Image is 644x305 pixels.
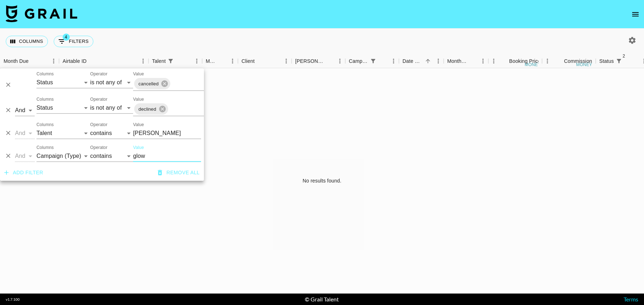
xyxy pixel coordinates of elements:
[133,121,144,127] label: Value
[138,56,148,66] button: Menu
[90,71,107,77] label: Operator
[335,56,345,66] button: Menu
[134,78,170,89] div: cancelled
[133,127,201,139] input: Filter value
[217,56,227,66] button: Sort
[191,56,202,66] button: Menu
[206,54,217,68] div: Manager
[509,54,541,68] div: Booking Price
[4,54,29,68] div: Month Due
[614,56,624,66] div: 2 active filters
[59,54,148,68] div: Airtable ID
[349,54,368,68] div: Campaign (Type)
[54,36,93,47] button: Show filters
[6,36,48,47] button: Select columns
[368,56,378,66] button: Show filters
[325,56,335,66] button: Sort
[624,296,638,302] a: Terms
[478,56,488,66] button: Menu
[3,151,14,161] button: Delete
[176,56,186,66] button: Sort
[87,56,97,66] button: Sort
[628,7,643,21] button: open drawer
[345,54,399,68] div: Campaign (Type)
[148,54,202,68] div: Talent
[155,166,203,179] button: Remove all
[499,56,509,66] button: Sort
[468,56,478,66] button: Sort
[90,121,107,127] label: Operator
[564,54,592,68] div: Commission
[152,54,166,68] div: Talent
[48,56,59,66] button: Menu
[525,62,541,67] div: money
[402,54,423,68] div: Date Created
[388,56,399,66] button: Menu
[36,144,54,150] label: Columns
[3,105,14,116] button: Delete
[15,150,35,162] select: Logic operator
[227,56,238,66] button: Menu
[36,121,54,127] label: Columns
[576,62,592,67] div: money
[6,5,77,22] img: Grail Talent
[1,166,46,179] button: Add filter
[6,297,20,302] div: v 1.7.100
[255,56,265,66] button: Sort
[444,54,488,68] div: Month Due
[554,56,564,66] button: Sort
[133,144,144,150] label: Value
[614,56,624,66] button: Show filters
[3,128,14,139] button: Delete
[134,103,168,115] div: declined
[202,54,238,68] div: Manager
[166,56,176,66] div: 1 active filter
[134,105,161,113] span: declined
[133,96,144,102] label: Value
[624,56,634,66] button: Sort
[29,56,39,66] button: Sort
[423,56,433,66] button: Sort
[295,54,325,68] div: [PERSON_NAME]
[90,96,107,102] label: Operator
[15,127,35,139] select: Logic operator
[63,34,70,41] span: 4
[63,54,87,68] div: Airtable ID
[90,144,107,150] label: Operator
[36,71,54,77] label: Columns
[399,54,444,68] div: Date Created
[305,296,339,303] div: © Grail Talent
[433,56,444,66] button: Menu
[281,56,292,66] button: Menu
[133,150,201,162] input: Filter value
[15,105,35,116] select: Logic operator
[36,96,54,102] label: Columns
[238,54,292,68] div: Client
[166,56,176,66] button: Show filters
[134,80,163,88] span: cancelled
[241,54,255,68] div: Client
[133,71,144,77] label: Value
[292,54,345,68] div: Booker
[3,80,14,90] button: Delete
[447,54,468,68] div: Month Due
[599,54,614,68] div: Status
[488,56,499,66] button: Menu
[368,56,378,66] div: 1 active filter
[542,56,553,66] button: Menu
[620,52,628,60] span: 2
[378,56,388,66] button: Sort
